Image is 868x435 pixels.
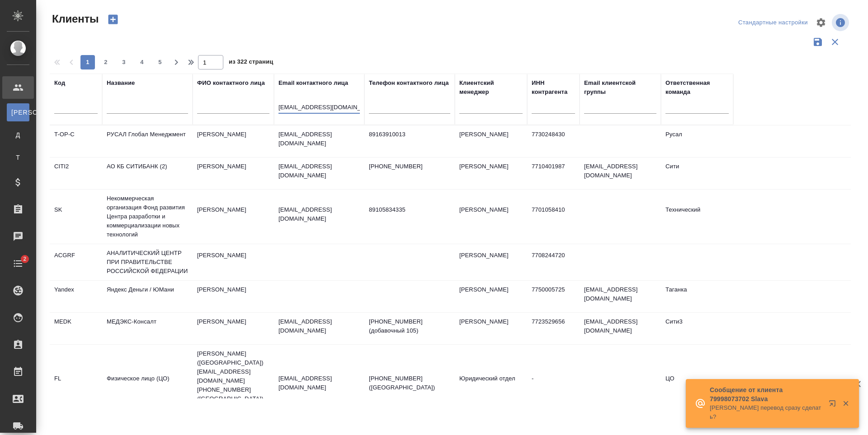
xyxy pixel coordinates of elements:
p: [PHONE_NUMBER] ([GEOGRAPHIC_DATA]) [369,374,450,392]
td: 7710401987 [527,157,580,189]
td: Некоммерческая организация Фонд развития Центра разработки и коммерциализации новых технологий [102,190,193,244]
td: [EMAIL_ADDRESS][DOMAIN_NAME] [580,313,661,344]
button: Сбросить фильтры [826,33,844,51]
button: 3 [117,55,131,69]
span: Д [11,130,25,139]
td: - [527,370,580,401]
td: [PERSON_NAME] [455,157,527,189]
span: 2 [99,58,113,67]
td: АНАЛИТИЧЕСКИЙ ЦЕНТР ПРИ ПРАВИТЕЛЬСТВЕ РОССИЙСКОЙ ФЕДЕРАЦИИ [102,244,193,280]
span: 3 [117,58,131,67]
td: MEDK [50,313,102,344]
td: [PERSON_NAME] [193,157,274,189]
span: Клиенты [50,12,99,26]
button: 2 [99,55,113,69]
td: [PERSON_NAME] ([GEOGRAPHIC_DATA]) [EMAIL_ADDRESS][DOMAIN_NAME] [PHONE_NUMBER] ([GEOGRAPHIC_DATA])... [193,345,274,426]
td: 7701058410 [527,201,580,232]
span: Т [11,153,25,162]
a: 2 [2,252,34,275]
p: [EMAIL_ADDRESS][DOMAIN_NAME] [278,317,360,335]
button: 4 [135,55,149,69]
p: Сообщение от клиента 79998073702 Slava [710,385,823,403]
p: 89163910013 [369,130,450,139]
td: [PERSON_NAME] [455,281,527,312]
div: Код [54,79,65,88]
a: Т [7,148,29,167]
td: МЕДЭКС-Консалт [102,313,193,344]
td: Yandex [50,281,102,312]
td: [PERSON_NAME] [193,246,274,278]
p: [EMAIL_ADDRESS][DOMAIN_NAME] [278,205,360,223]
span: [PERSON_NAME] [11,108,25,117]
div: Email клиентской группы [584,79,656,97]
td: [EMAIL_ADDRESS][DOMAIN_NAME] [580,281,661,312]
button: Закрыть [836,399,855,407]
td: 7750005725 [527,281,580,312]
td: Русал [661,125,733,157]
button: 5 [153,55,167,69]
td: SK [50,201,102,232]
td: Яндекс Деньги / ЮМани [102,281,193,312]
div: ФИО контактного лица [197,79,265,88]
td: [PERSON_NAME] [455,201,527,232]
td: CITI2 [50,157,102,189]
td: T-OP-C [50,125,102,157]
p: [PHONE_NUMBER] [369,162,450,171]
td: [PERSON_NAME] [455,246,527,278]
p: [EMAIL_ADDRESS][DOMAIN_NAME] [278,374,360,392]
td: [EMAIL_ADDRESS][DOMAIN_NAME] [580,157,661,189]
td: Технический [661,201,733,232]
span: 5 [153,58,167,67]
div: split button [736,16,810,30]
td: [PERSON_NAME] [193,125,274,157]
td: FL [50,370,102,401]
td: [PERSON_NAME] [455,125,527,157]
td: [PERSON_NAME] [193,281,274,312]
td: Сити [661,157,733,189]
p: [EMAIL_ADDRESS][DOMAIN_NAME] [278,130,360,148]
p: [PERSON_NAME] перевод сразу сделать? [710,403,823,421]
td: Юридический отдел [455,370,527,401]
td: РУСАЛ Глобал Менеджмент [102,125,193,157]
td: [PERSON_NAME] [193,313,274,344]
span: из 322 страниц [229,56,273,69]
td: Сити3 [661,313,733,344]
span: 4 [135,58,149,67]
p: [EMAIL_ADDRESS][DOMAIN_NAME] [278,162,360,180]
td: Физическое лицо (ЦО) [102,370,193,401]
span: Настроить таблицу [810,12,832,33]
td: [PERSON_NAME] [455,313,527,344]
td: ЦО [661,370,733,401]
td: Таганка [661,281,733,312]
div: Ответственная команда [665,79,729,97]
div: Email контактного лица [278,79,348,88]
div: Название [107,79,135,88]
p: [PHONE_NUMBER] (добавочный 105) [369,317,450,335]
span: 2 [18,255,32,264]
button: Сохранить фильтры [809,33,826,51]
a: [PERSON_NAME] [7,103,29,121]
button: Открыть в новой вкладке [823,394,845,416]
td: 7723529656 [527,313,580,344]
p: 89105834335 [369,205,450,214]
div: Телефон контактного лица [369,79,449,88]
td: ACGRF [50,246,102,278]
div: Клиентский менеджер [459,79,523,97]
td: 7730248430 [527,125,580,157]
div: ИНН контрагента [532,79,575,97]
td: 7708244720 [527,246,580,278]
a: Д [7,126,29,144]
td: [PERSON_NAME] [193,201,274,232]
span: Посмотреть информацию [832,14,851,31]
button: Создать [102,12,124,27]
td: АО КБ СИТИБАНК (2) [102,157,193,189]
